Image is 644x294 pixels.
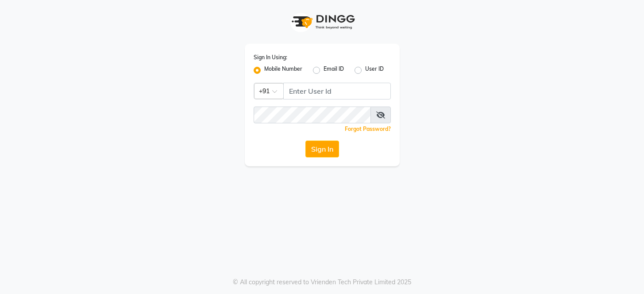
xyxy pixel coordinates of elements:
[254,107,371,123] input: Username
[324,65,344,76] label: Email ID
[287,9,358,35] img: logo1.svg
[365,65,384,76] label: User ID
[254,53,287,61] label: Sign In Using:
[264,65,302,76] label: Mobile Number
[305,141,339,157] button: Sign In
[283,83,391,99] input: Username
[345,126,391,132] a: Forgot Password?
